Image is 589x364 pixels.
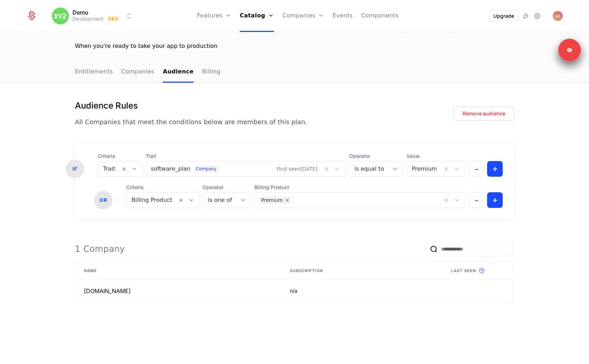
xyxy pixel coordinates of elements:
[202,62,221,83] a: Billing
[66,160,84,178] div: IF
[52,7,69,24] img: Demo
[75,42,514,50] div: When you're ready to take your app to production
[290,287,434,294] div: n/a
[553,11,563,21] img: Gio XYZ Test
[487,192,503,208] button: +
[489,11,518,21] button: Upgrade
[75,243,125,255] div: 1 Company
[254,184,466,191] span: Billing Product
[469,161,484,177] button: -
[533,12,541,20] a: Settings
[72,15,103,22] div: Development
[54,8,134,24] button: Select environment
[126,184,200,191] span: Criteria
[261,196,283,204] div: Premium
[98,153,143,160] span: Criteria
[283,196,292,204] div: Remove Premium
[163,62,194,83] a: Audience
[553,11,563,21] button: Open user button
[75,280,281,302] td: [DOMAIN_NAME]
[75,117,307,127] p: All Companies that meet the conditions below are members of this plan.
[487,161,503,177] button: +
[281,262,443,280] th: Subscription
[469,192,484,208] button: -
[106,16,121,22] span: Dev
[349,153,403,160] span: Operator
[94,191,113,209] div: OR
[75,62,221,83] ul: Choose Sub Page
[406,153,466,160] span: Value
[75,62,514,83] nav: Main
[202,184,252,191] span: Operator
[121,62,155,83] a: Companies
[522,12,530,20] a: Integrations
[463,110,505,117] div: Remove audience
[451,268,476,274] span: Last seen
[75,100,307,111] h1: Audience Rules
[72,10,88,15] span: Demo
[75,62,113,83] a: Entitlements
[454,106,514,121] button: Remove audience
[75,262,281,280] th: Name
[146,153,346,160] span: Trait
